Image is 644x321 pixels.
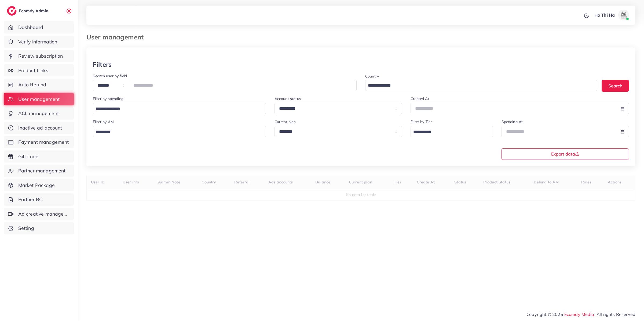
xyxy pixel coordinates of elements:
[4,107,74,120] a: ACL management
[551,152,579,156] span: Export data
[93,96,123,101] label: Filter by spending
[275,119,296,124] label: Current plan
[365,73,379,79] label: Country
[7,6,17,16] img: logo
[18,139,69,146] span: Payment management
[4,21,74,34] a: Dashboard
[18,182,55,189] span: Market Package
[594,311,635,318] span: , All rights Reserved
[18,110,59,117] span: ACL management
[19,8,50,13] h2: Ecomdy Admin
[4,50,74,62] a: Review subscription
[411,96,429,101] label: Created At
[275,96,301,101] label: Account status
[18,67,48,74] span: Product Links
[526,311,635,318] span: Copyright © 2025
[18,38,57,45] span: Verify information
[4,79,74,91] a: Auto Refund
[18,96,60,103] span: User management
[93,103,266,114] div: Search for option
[4,136,74,148] a: Payment management
[4,222,74,234] a: Setting
[86,33,148,41] h3: User management
[93,73,127,79] label: Search user by field
[618,10,629,20] img: avatar
[594,12,615,18] p: Ho Thi Ha
[4,64,74,77] a: Product Links
[4,150,74,163] a: Gift code
[366,82,590,90] input: Search for option
[502,119,523,124] label: Spending At
[94,128,259,136] input: Search for option
[18,153,38,160] span: Gift code
[4,208,74,220] a: Ad creative management
[4,179,74,191] a: Market Package
[4,122,74,134] a: Inactive ad account
[411,128,486,136] input: Search for option
[502,148,629,160] button: Export data
[4,193,74,206] a: Partner BC
[18,167,66,174] span: Partner management
[4,165,74,177] a: Partner management
[18,211,70,217] span: Ad creative management
[18,53,63,60] span: Review subscription
[93,126,266,137] div: Search for option
[18,225,34,232] span: Setting
[18,81,46,88] span: Auto Refund
[411,126,493,137] div: Search for option
[411,119,432,124] label: Filter by Tier
[591,10,631,20] a: Ho Thi Haavatar
[18,196,43,203] span: Partner BC
[94,105,259,113] input: Search for option
[93,61,112,68] h3: Filters
[7,6,50,16] a: logoEcomdy Admin
[18,24,43,31] span: Dashboard
[4,36,74,48] a: Verify information
[602,80,629,91] button: Search
[18,124,62,131] span: Inactive ad account
[564,312,594,317] a: Ecomdy Media
[365,80,597,91] div: Search for option
[4,93,74,105] a: User management
[93,119,114,124] label: Filter by AM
